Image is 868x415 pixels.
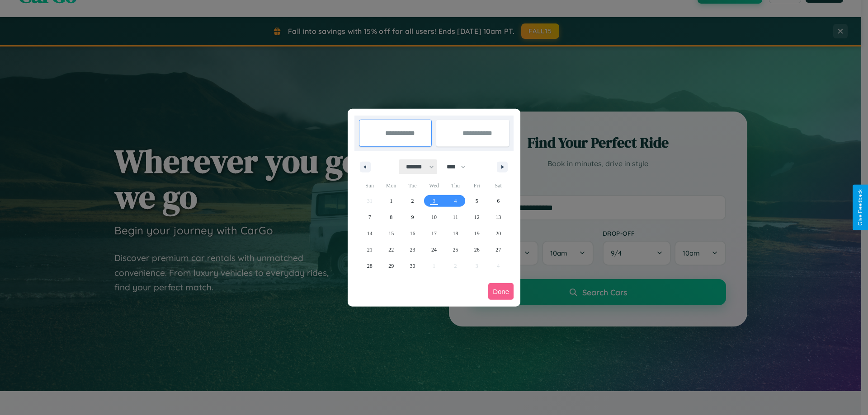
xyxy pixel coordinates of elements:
span: Mon [380,178,401,193]
span: 9 [411,209,414,225]
span: Tue [402,178,423,193]
span: 13 [495,209,501,225]
button: 17 [423,225,444,242]
button: 30 [402,258,423,274]
span: 16 [410,225,415,242]
span: Thu [445,178,466,193]
span: 23 [410,242,415,258]
span: 15 [388,225,394,242]
span: 26 [474,242,480,258]
span: 17 [431,225,437,242]
span: 1 [390,193,392,209]
button: 28 [359,258,380,274]
span: 24 [431,242,437,258]
span: 21 [367,242,373,258]
span: 11 [453,209,458,225]
span: 30 [410,258,415,274]
button: 21 [359,242,380,258]
span: 12 [474,209,480,225]
button: 12 [466,209,487,225]
button: 15 [380,225,401,242]
button: 8 [380,209,401,225]
span: Sat [488,178,509,193]
button: 4 [445,193,466,209]
button: 25 [445,242,466,258]
span: 29 [388,258,394,274]
button: 14 [359,225,380,242]
span: 7 [368,209,371,225]
button: 22 [380,242,401,258]
span: 27 [495,242,501,258]
button: 24 [423,242,444,258]
span: Sun [359,178,380,193]
button: 7 [359,209,380,225]
button: 13 [488,209,509,225]
span: Wed [423,178,444,193]
span: 20 [495,225,501,242]
span: 14 [367,225,373,242]
span: 18 [453,225,458,242]
button: 26 [466,242,487,258]
button: 20 [488,225,509,242]
span: 25 [453,242,458,258]
span: Fri [466,178,487,193]
span: 4 [454,193,457,209]
button: 11 [445,209,466,225]
span: 2 [411,193,414,209]
span: 5 [476,193,478,209]
span: 6 [497,193,500,209]
span: 10 [431,209,437,225]
span: 19 [474,225,480,242]
button: 2 [402,193,423,209]
button: 27 [488,242,509,258]
button: 10 [423,209,444,225]
button: 16 [402,225,423,242]
button: 1 [380,193,401,209]
button: Done [488,283,514,300]
button: 29 [380,258,401,274]
button: 19 [466,225,487,242]
span: 28 [367,258,373,274]
button: 23 [402,242,423,258]
span: 8 [390,209,392,225]
button: 3 [423,193,444,209]
span: 22 [388,242,394,258]
button: 5 [466,193,487,209]
span: 3 [433,193,435,209]
button: 9 [402,209,423,225]
button: 6 [488,193,509,209]
button: 18 [445,225,466,242]
div: Give Feedback [857,189,863,226]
